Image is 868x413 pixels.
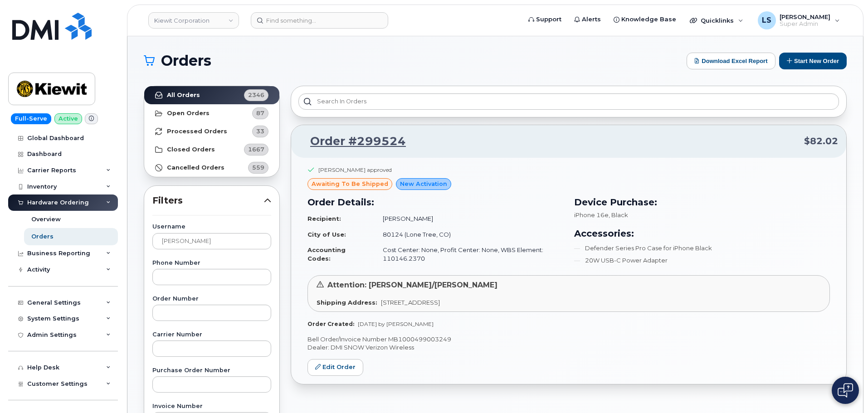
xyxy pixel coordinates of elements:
[307,343,830,352] p: Dealer: DMI SNOW Verizon Wireless
[256,127,264,136] span: 33
[152,368,271,374] label: Purchase Order Number
[307,231,346,238] strong: City of Use:
[144,159,279,177] a: Cancelled Orders559
[167,92,200,99] strong: All Orders
[167,128,227,135] strong: Processed Orders
[152,296,271,302] label: Order Number
[152,224,271,230] label: Username
[375,211,563,227] td: [PERSON_NAME]
[318,166,392,174] div: [PERSON_NAME] approved
[256,109,264,117] span: 87
[144,104,279,122] a: Open Orders87
[307,246,346,262] strong: Accounting Codes:
[152,403,271,409] label: Invoice Number
[779,53,847,69] button: Start New Order
[307,321,354,327] strong: Order Created:
[167,110,210,117] strong: Open Orders
[167,146,215,153] strong: Closed Orders
[358,321,434,327] span: [DATE] by [PERSON_NAME]
[574,244,830,253] li: Defender Series Pro Case for iPhone Black
[381,299,440,306] span: [STREET_ADDRESS]
[152,260,271,266] label: Phone Number
[574,256,830,265] li: 20W USB-C Power Adapter
[167,164,224,171] strong: Cancelled Orders
[609,211,628,219] span: , Black
[574,195,830,209] h3: Device Purchase:
[312,180,388,188] span: awaiting to be shipped
[317,299,377,306] strong: Shipping Address:
[144,86,279,104] a: All Orders2346
[248,91,264,99] span: 2346
[299,133,406,150] a: Order #299524
[152,332,271,338] label: Carrier Number
[838,383,853,398] img: Open chat
[574,211,609,219] span: iPhone 16e
[161,54,211,68] span: Orders
[152,194,264,207] span: Filters
[327,281,497,289] span: Attention: [PERSON_NAME]/[PERSON_NAME]
[375,242,563,266] td: Cost Center: None, Profit Center: None, WBS Element: 110146.2370
[307,335,830,344] p: Bell Order/Invoice Number MB1000499003249
[144,122,279,141] a: Processed Orders33
[804,135,838,148] span: $82.02
[400,180,447,188] span: New Activation
[252,163,264,172] span: 559
[574,227,830,240] h3: Accessories:
[307,215,341,222] strong: Recipient:
[687,53,775,69] button: Download Excel Report
[375,227,563,243] td: 80124 (Lone Tree, CO)
[144,141,279,159] a: Closed Orders1667
[307,359,363,376] a: Edit Order
[248,145,264,154] span: 1667
[298,93,839,110] input: Search in orders
[307,195,563,209] h3: Order Details:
